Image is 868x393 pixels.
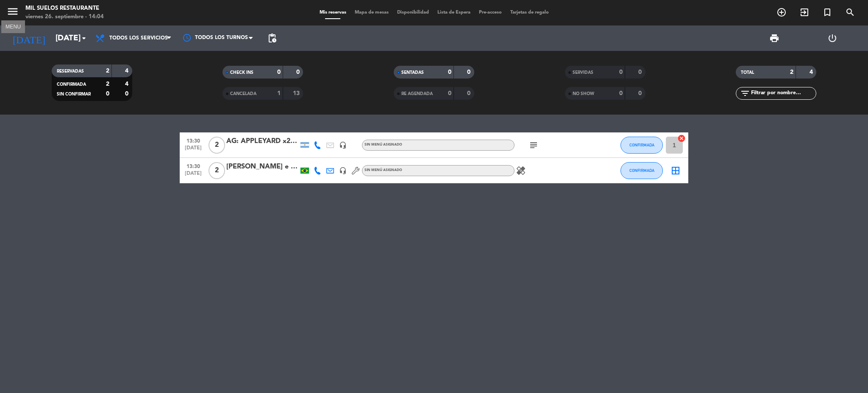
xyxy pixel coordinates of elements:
i: turned_in_not [822,7,832,17]
span: 13:30 [183,161,204,171]
span: Pre-acceso [475,10,506,15]
strong: 0 [125,91,130,97]
span: [DATE] [183,145,204,155]
span: CONFIRMADA [629,143,654,147]
div: MENU [1,22,25,30]
span: CONFIRMADA [629,168,654,173]
span: RESERVADAS [57,69,84,73]
i: arrow_drop_down [79,33,89,43]
strong: 0 [638,90,643,96]
button: CONFIRMADA [620,162,663,179]
span: Mis reservas [315,10,351,15]
i: border_all [670,166,681,176]
span: SIN CONFIRMAR [57,92,91,96]
strong: 0 [467,90,472,96]
span: pending_actions [267,33,277,43]
span: print [769,33,779,43]
span: Tarjetas de regalo [506,10,553,15]
strong: 0 [619,69,623,75]
strong: 4 [125,81,130,87]
strong: 0 [106,91,109,97]
span: Mapa de mesas [351,10,393,15]
div: [PERSON_NAME] e [PERSON_NAME] [226,161,298,172]
i: [DATE] [6,29,51,48]
span: CHECK INS [230,70,253,75]
strong: 0 [619,90,623,96]
span: TOTAL [741,70,754,75]
i: menu [6,5,19,18]
div: AG: APPLEYARD x2 / VINTURA [226,136,298,147]
i: add_circle_outline [776,7,787,17]
strong: 2 [106,68,109,74]
strong: 4 [125,68,130,74]
div: viernes 26. septiembre - 14:04 [25,13,104,21]
strong: 2 [790,69,793,75]
strong: 0 [448,69,451,75]
span: Todos los servicios [109,35,168,41]
strong: 0 [296,69,301,75]
div: Mil Suelos Restaurante [25,4,104,13]
span: RE AGENDADA [401,92,433,96]
strong: 0 [448,90,451,96]
i: cancel [677,134,686,143]
span: 13:30 [183,135,204,145]
input: Filtrar por nombre... [750,89,816,98]
strong: 0 [277,69,281,75]
span: Sin menú asignado [364,168,402,172]
i: exit_to_app [799,7,810,17]
strong: 0 [467,69,472,75]
span: CANCELADA [230,92,256,96]
span: Disponibilidad [393,10,433,15]
strong: 2 [106,81,109,87]
span: 2 [209,137,225,154]
strong: 0 [638,69,643,75]
i: healing [516,166,526,176]
span: 2 [209,162,225,179]
div: LOG OUT [804,25,862,51]
strong: 13 [293,90,301,96]
i: headset_mic [339,167,347,174]
i: subject [529,140,539,150]
i: search [845,7,855,17]
span: CONFIRMADA [57,82,86,87]
i: filter_list [740,88,750,98]
strong: 1 [277,90,281,96]
i: power_settings_new [827,33,837,43]
span: [DATE] [183,171,204,180]
span: NO SHOW [573,92,594,96]
span: Lista de Espera [433,10,475,15]
span: Sin menú asignado [364,143,402,146]
button: menu [6,5,19,21]
span: SERVIDAS [573,70,593,75]
button: CONFIRMADA [620,137,663,154]
strong: 4 [810,69,815,75]
span: SENTADAS [401,70,424,75]
i: headset_mic [339,141,347,149]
